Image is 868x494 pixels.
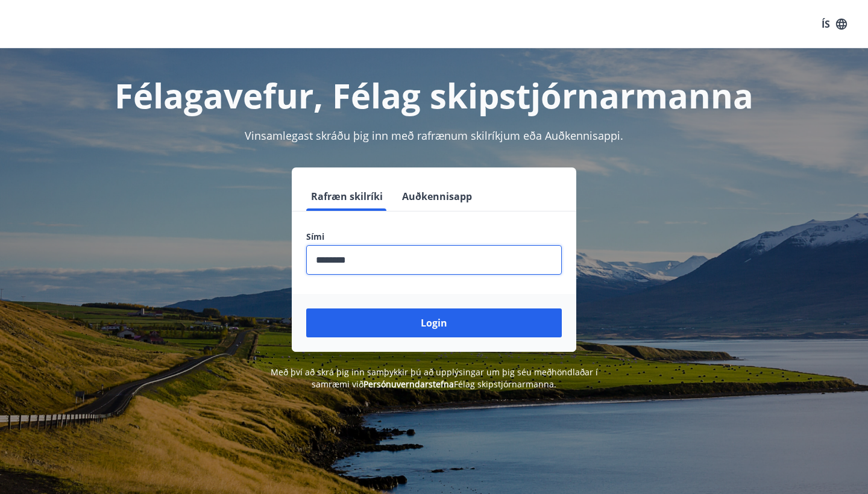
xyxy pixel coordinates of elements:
a: Persónuverndarstefna [363,378,454,390]
button: Login [306,308,562,337]
span: Með því að skrá þig inn samþykkir þú að upplýsingar um þig séu meðhöndlaðar í samræmi við Félag s... [271,366,598,390]
button: Rafræn skilríki [306,182,388,211]
button: Auðkennisapp [397,182,477,211]
span: Vinsamlegast skráðu þig inn með rafrænum skilríkjum eða Auðkennisappi. [245,128,623,143]
button: ÍS [815,13,854,35]
label: Sími [306,231,562,243]
h1: Félagavefur, Félag skipstjórnarmanna [14,72,854,118]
